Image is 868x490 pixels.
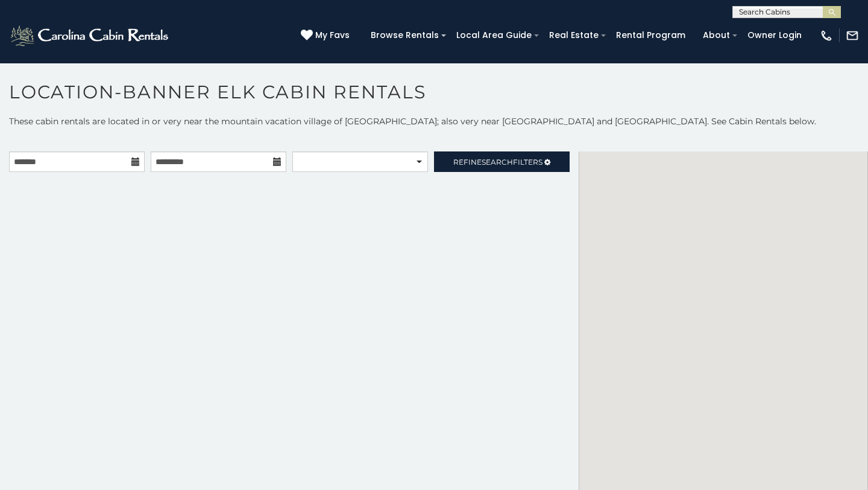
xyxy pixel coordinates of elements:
[315,29,350,42] span: My Favs
[434,151,570,172] a: RefineSearchFilters
[450,26,538,45] a: Local Area Guide
[453,157,542,167] span: Refine Filters
[301,29,353,42] a: My Favs
[697,26,736,45] a: About
[610,26,691,45] a: Rental Program
[820,29,833,42] img: phone-regular-white.png
[741,26,808,45] a: Owner Login
[482,157,513,167] span: Search
[9,24,172,48] img: White-1-2.png
[543,26,605,45] a: Real Estate
[365,26,445,45] a: Browse Rentals
[846,29,859,42] img: mail-regular-white.png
